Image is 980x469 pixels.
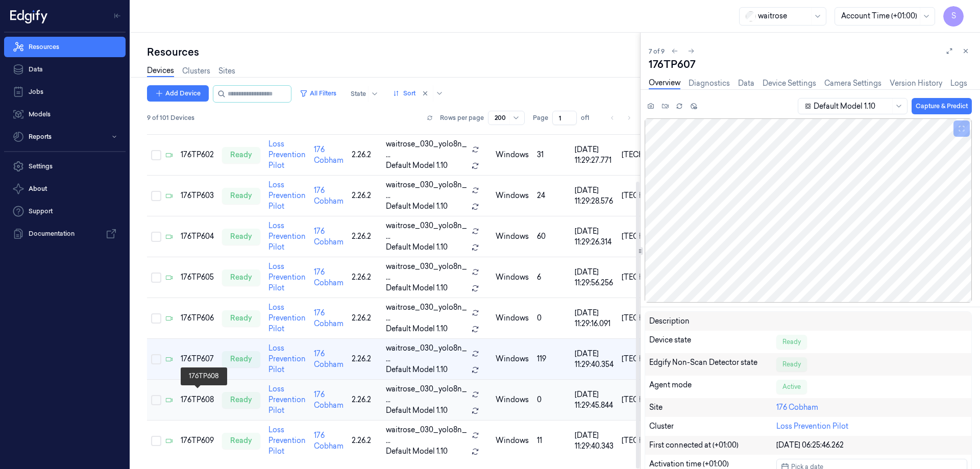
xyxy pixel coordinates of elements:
[314,349,344,369] a: 176 Cobham
[890,78,942,89] a: Version History
[738,78,754,89] a: Data
[533,113,548,122] span: Page
[352,231,378,242] div: 2.26.2
[4,59,126,80] a: Data
[4,224,126,244] a: Documentation
[151,150,161,160] button: Select row
[537,354,567,364] div: 119
[496,272,529,283] p: windows
[776,335,807,349] div: Ready
[386,324,448,334] span: Default Model 1.10
[537,231,567,242] div: 60
[181,435,214,446] div: 176TP609
[181,150,214,160] div: 176TP602
[386,302,468,324] span: waitrose_030_yolo8n_ ...
[218,66,235,77] a: Sites
[496,313,529,324] p: windows
[649,316,776,327] div: Description
[182,66,210,77] a: Clusters
[496,435,529,446] p: windows
[496,231,529,242] p: windows
[222,188,260,204] div: ready
[581,113,597,122] span: of 1
[575,185,614,207] div: [DATE] 11:29:28.576
[943,6,964,27] button: S
[181,272,214,283] div: 176TP605
[622,354,681,364] div: [TECHNICAL_ID]
[622,190,681,201] div: [TECHNICAL_ID]
[151,395,161,405] button: Select row
[352,313,378,324] div: 2.26.2
[496,150,529,160] p: windows
[386,425,468,446] span: waitrose_030_yolo8n_ ...
[222,392,260,408] div: ready
[181,313,214,324] div: 176TP606
[622,150,681,160] div: [TECHNICAL_ID]
[181,354,214,364] div: 176TP607
[151,273,161,283] button: Select row
[622,313,681,324] div: [TECHNICAL_ID]
[386,201,448,212] span: Default Model 1.10
[776,403,818,412] a: 176 Cobham
[386,261,468,283] span: waitrose_030_yolo8n_ ...
[575,226,614,248] div: [DATE] 11:29:26.314
[181,394,214,405] div: 176TP608
[575,430,614,452] div: [DATE] 11:29:40.343
[4,179,126,199] button: About
[4,201,126,221] a: Support
[268,425,306,456] a: Loss Prevention Pilot
[386,384,468,405] span: waitrose_030_yolo8n_ ...
[268,384,306,415] a: Loss Prevention Pilot
[622,394,681,405] div: [TECHNICAL_ID]
[496,394,529,405] p: windows
[4,127,126,147] button: Reports
[314,390,344,410] a: 176 Cobham
[151,191,161,201] button: Select row
[268,303,306,333] a: Loss Prevention Pilot
[575,389,614,411] div: [DATE] 11:29:45.844
[352,435,378,446] div: 2.26.2
[4,37,126,57] a: Resources
[147,85,209,102] button: Add Device
[147,113,194,122] span: 9 of 101 Devices
[440,113,484,122] p: Rows per page
[268,180,306,211] a: Loss Prevention Pilot
[386,405,448,416] span: Default Model 1.10
[352,190,378,201] div: 2.26.2
[314,186,344,206] a: 176 Cobham
[776,440,967,451] div: [DATE] 06:25:46.262
[296,85,340,102] button: All Filters
[222,433,260,449] div: ready
[537,150,567,160] div: 31
[386,180,468,201] span: waitrose_030_yolo8n_ ...
[352,394,378,405] div: 2.26.2
[314,308,344,328] a: 176 Cobham
[575,349,614,370] div: [DATE] 11:29:40.354
[222,147,260,163] div: ready
[575,308,614,329] div: [DATE] 11:29:16.091
[649,421,776,432] div: Cluster
[4,104,126,125] a: Models
[386,220,468,242] span: waitrose_030_yolo8n_ ...
[649,402,776,413] div: Site
[496,354,529,364] p: windows
[649,335,776,349] div: Device state
[222,269,260,286] div: ready
[386,139,468,160] span: waitrose_030_yolo8n_ ...
[622,231,681,242] div: [TECHNICAL_ID]
[649,440,776,451] div: First connected at (+01:00)
[147,45,640,59] div: Resources
[386,283,448,293] span: Default Model 1.10
[912,98,972,114] button: Capture & Predict
[268,343,306,374] a: Loss Prevention Pilot
[151,313,161,324] button: Select row
[537,272,567,283] div: 6
[151,436,161,446] button: Select row
[950,78,967,89] a: Logs
[776,422,848,431] a: Loss Prevention Pilot
[151,232,161,242] button: Select row
[575,144,614,166] div: [DATE] 11:29:27.771
[268,139,306,170] a: Loss Prevention Pilot
[622,435,681,446] div: [TECHNICAL_ID]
